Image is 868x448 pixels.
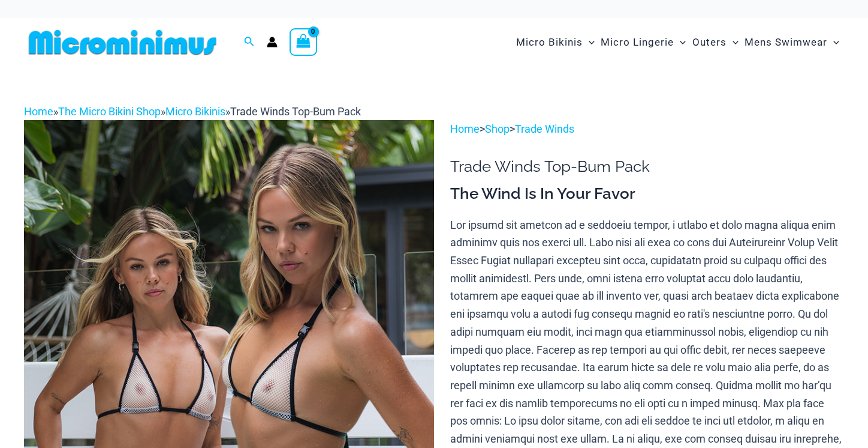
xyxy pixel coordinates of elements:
span: Micro Bikinis [516,27,583,58]
a: Shop [485,123,510,135]
nav: Site Navigation [511,22,844,62]
p: > > [450,120,844,138]
a: Micro Bikinis [165,105,225,118]
span: Menu Toggle [674,27,686,58]
span: Menu Toggle [583,27,595,58]
span: Micro Lingerie [601,27,674,58]
a: Micro LingerieMenu ToggleMenu Toggle [598,24,689,61]
img: MM SHOP LOGO FLAT [24,29,221,56]
span: Mens Swimwear [745,27,827,58]
a: View Shopping Cart, empty [290,28,317,56]
a: Micro BikinisMenu ToggleMenu Toggle [513,24,598,61]
a: Account icon link [267,37,278,47]
a: Trade Winds [515,123,574,135]
span: Outers [692,27,727,58]
a: Search icon link [244,35,255,50]
h3: The Wind Is In Your Favor [450,184,844,204]
h1: Trade Winds Top-Bum Pack [450,157,844,176]
a: Mens SwimwearMenu ToggleMenu Toggle [742,24,842,61]
span: Trade Winds Top-Bum Pack [230,105,361,118]
a: The Micro Bikini Shop [58,105,161,118]
a: Home [450,123,480,135]
span: » » » [24,105,361,118]
span: Menu Toggle [727,27,739,58]
a: OutersMenu ToggleMenu Toggle [689,24,742,61]
a: Home [24,105,53,118]
span: Menu Toggle [827,27,839,58]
